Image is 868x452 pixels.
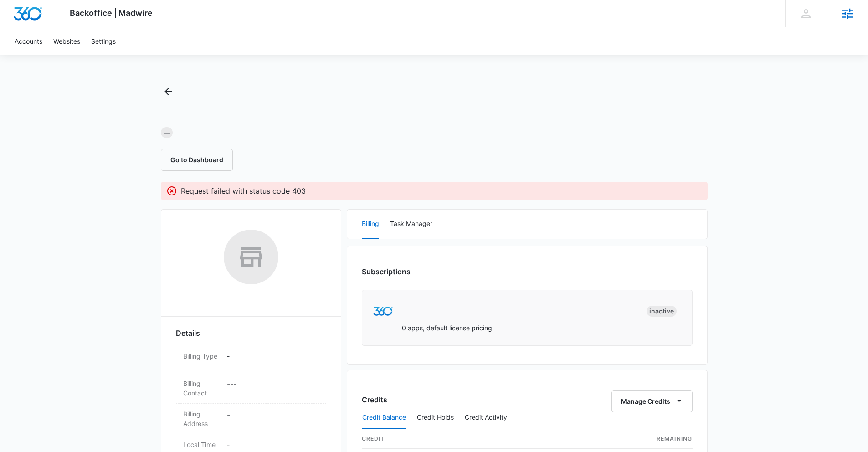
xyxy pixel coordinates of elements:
[176,373,326,404] div: Billing Contact---
[227,379,319,398] dd: - - -
[465,407,507,429] button: Credit Activity
[161,149,233,171] button: Go to Dashboard
[183,379,220,398] dt: Billing Contact
[48,27,86,55] a: Websites
[362,407,406,429] button: Credit Balance
[373,307,393,316] img: marketing360Logo
[596,429,693,449] th: Remaining
[417,407,454,429] button: Credit Holds
[390,210,432,239] button: Task Manager
[362,394,387,405] h3: Credits
[227,440,319,449] p: -
[176,328,200,339] span: Details
[176,404,326,434] div: Billing Address-
[9,27,48,55] a: Accounts
[183,440,220,449] dt: Local Time
[176,346,326,373] div: Billing Type-
[161,84,175,99] button: Back
[181,185,306,196] p: Request failed with status code 403
[647,306,677,317] div: INACTIVE
[70,8,153,18] span: Backoffice | Madwire
[611,390,693,412] button: Manage Credits
[362,429,596,449] th: credit
[183,409,220,428] dt: Billing Address
[227,351,319,361] p: -
[362,210,379,239] button: Billing
[161,127,173,138] div: —
[86,27,121,55] a: Settings
[183,351,220,361] dt: Billing Type
[227,409,319,428] dd: -
[402,323,492,333] p: 0 apps, default license pricing
[362,266,411,277] h3: Subscriptions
